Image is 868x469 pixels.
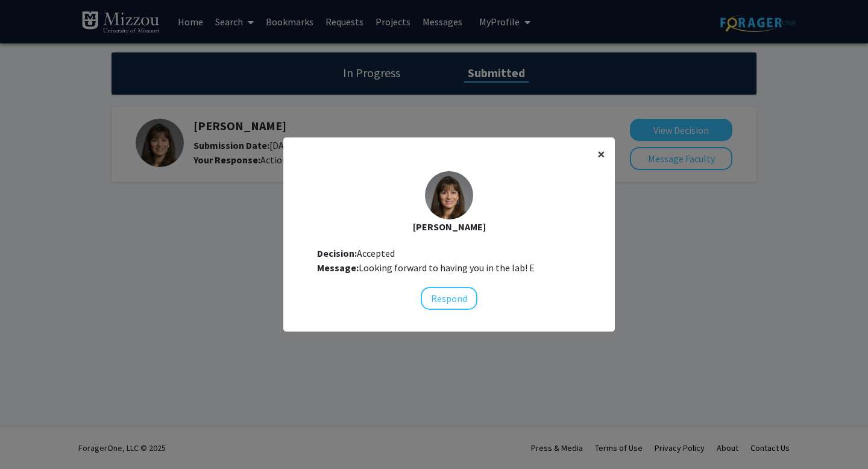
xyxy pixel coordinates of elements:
b: Message: [317,262,359,274]
div: Looking forward to having you in the lab! E [317,260,581,275]
div: [PERSON_NAME] [293,219,605,234]
div: Accepted [317,246,581,260]
button: Respond [421,287,477,310]
span: × [597,145,605,163]
iframe: Chat [9,415,51,460]
button: Close [588,137,615,171]
b: Decision: [317,247,357,259]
